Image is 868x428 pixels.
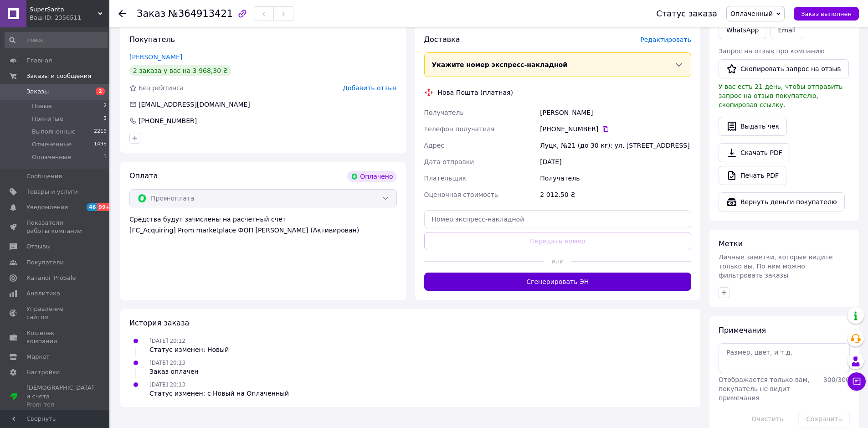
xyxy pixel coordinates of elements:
span: Укажите номер экспресс-накладной [432,61,568,68]
span: Редактировать [640,36,691,43]
div: [FC_Acquiring] Prom marketplace ФОП [PERSON_NAME] (Активирован) [129,226,397,235]
span: Запрос на отзыв про компанию [719,47,825,55]
div: 2 012.50 ₴ [538,186,693,203]
span: Товары и услуги [26,188,78,196]
div: Получатель [538,170,693,186]
span: Каталог ProSale [26,274,76,282]
div: 2 заказа у вас на 3 968,30 ₴ [129,65,231,76]
span: 3 [103,115,107,123]
span: 1 [103,153,107,161]
div: Оплачено [347,171,396,182]
span: Заказы [26,88,49,96]
div: [PHONE_NUMBER] [138,116,198,125]
a: [PERSON_NAME] [129,53,182,61]
span: Оплата [129,171,158,180]
span: Доставка [424,35,460,44]
span: или [544,257,571,266]
div: [DATE] [538,154,693,170]
span: Показатели работы компании [26,219,84,235]
div: Prom топ [26,401,94,409]
span: Покупатель [129,35,175,44]
span: [DATE] 20:13 [149,360,185,366]
button: Выдать чек [719,117,787,136]
span: Дата отправки [424,158,474,165]
div: [PHONE_NUMBER] [540,124,691,134]
span: История заказа [129,319,189,327]
span: Получатель [424,109,464,116]
a: Скачать PDF [719,143,790,162]
button: Вернуть деньги покупателю [719,192,845,211]
span: 99+ [97,203,112,211]
span: Адрес [424,142,444,149]
span: Сообщения [26,172,62,180]
div: Ваш ID: 2356511 [30,14,109,22]
span: Оплаченные [32,153,71,161]
span: Добавить отзыв [343,84,396,92]
span: Главная [26,57,52,65]
span: 2219 [94,128,107,136]
span: У вас есть 21 день, чтобы отправить запрос на отзыв покупателю, скопировав ссылку. [719,83,842,108]
span: [DATE] 20:12 [149,338,185,344]
div: Статус заказа [656,9,717,18]
a: WhatsApp [719,21,766,39]
div: Заказ оплачен [149,367,199,376]
span: Управление сайтом [26,305,84,321]
span: Заказ выполнен [801,10,852,17]
span: Принятые [32,115,63,123]
span: Метки [719,239,743,248]
div: Вернуться назад [118,9,126,18]
span: Без рейтинга [139,84,184,92]
span: [DATE] 20:13 [149,382,185,388]
span: Плательщик [424,175,467,182]
div: Луцк, №21 (до 30 кг): ул. [STREET_ADDRESS] [538,137,693,154]
span: 300 / 300 [823,376,850,383]
span: Заказ [137,8,165,19]
span: Маркет [26,353,50,361]
span: Настройки [26,368,60,376]
span: Оплаченный [730,10,773,17]
span: Личные заметки, которые видите только вы. По ним можно фильтровать заказы [719,253,833,279]
span: Отображается только вам, покупатель не видит примечания [719,376,810,402]
div: Статус изменен: с Новый на Оплаченный [149,389,289,398]
span: SuperSanta [30,5,98,14]
span: 1495 [94,140,107,149]
span: [DEMOGRAPHIC_DATA] и счета [26,384,94,409]
a: Печать PDF [719,166,786,185]
button: Email [770,21,803,39]
span: Телефон получателя [424,125,495,133]
div: Нова Пошта (платная) [436,88,515,97]
span: Аналитика [26,289,60,298]
span: Примечания [719,326,766,335]
span: 2 [96,88,105,95]
div: [PERSON_NAME] [538,104,693,121]
button: Скопировать запрос на отзыв [719,59,849,78]
div: Статус изменен: Новый [149,345,229,354]
span: [EMAIL_ADDRESS][DOMAIN_NAME] [139,101,250,108]
span: Заказы и сообщения [26,72,91,80]
span: Выполненные [32,128,76,136]
span: Кошелек компании [26,329,84,345]
button: Чат с покупателем [847,372,866,391]
span: Отмененные [32,140,72,149]
span: 46 [87,203,97,211]
button: Заказ выполнен [794,7,859,21]
div: Средства будут зачислены на расчетный счет [129,215,397,235]
button: Сгенерировать ЭН [424,273,692,291]
span: Новые [32,102,52,110]
span: №364913421 [168,8,233,19]
span: Уведомления [26,203,68,211]
span: Оценочная стоимость [424,191,498,198]
span: 2 [103,102,107,110]
input: Поиск [5,32,108,48]
span: Покупатели [26,258,64,267]
input: Номер экспресс-накладной [424,210,692,228]
span: Отзывы [26,242,51,251]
